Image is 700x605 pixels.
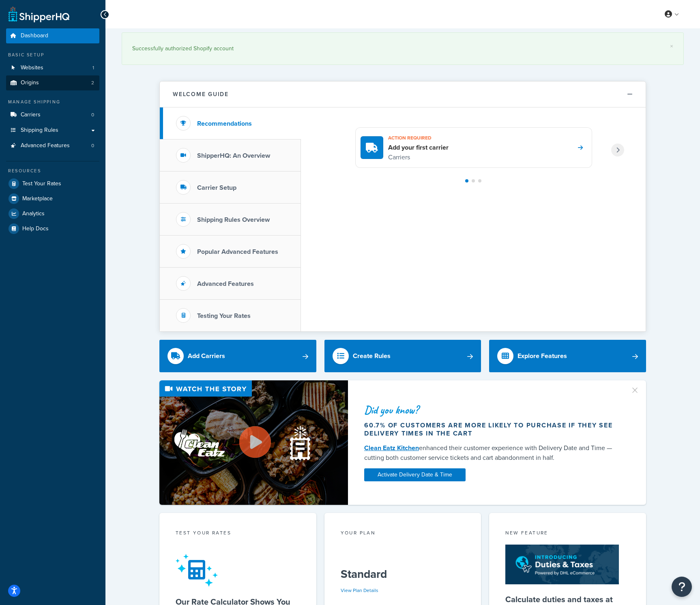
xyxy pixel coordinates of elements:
div: Manage Shipping [6,99,99,105]
h2: Welcome Guide [173,91,229,97]
a: Shipping Rules [6,123,99,138]
h3: Shipping Rules Overview [197,216,270,223]
a: Analytics [6,206,99,221]
span: Shipping Rules [21,127,58,134]
span: Origins [21,79,39,86]
a: Clean Eatz Kitchen [364,443,419,453]
span: Marketplace [22,195,53,202]
div: Add Carriers [188,350,225,362]
h3: Action required [388,133,449,143]
a: Marketplace [6,191,99,206]
li: Origins [6,75,99,90]
li: Carriers [6,107,99,122]
span: Websites [21,64,43,71]
a: × [670,43,673,49]
h3: ShipperHQ: An Overview [197,152,270,159]
a: Create Rules [324,340,481,372]
h3: Carrier Setup [197,184,236,191]
a: Origins2 [6,75,99,90]
span: Test Your Rates [22,180,61,187]
div: Did you know? [364,404,621,416]
a: View Plan Details [341,587,378,594]
h5: Standard [341,568,465,581]
li: Websites [6,60,99,75]
h3: Advanced Features [197,280,254,287]
div: Successfully authorized Shopify account [132,43,673,54]
a: Explore Features [489,340,646,372]
div: enhanced their customer experience with Delivery Date and Time — cutting both customer service ti... [364,443,621,463]
span: Advanced Features [21,142,70,149]
div: 60.7% of customers are more likely to purchase if they see delivery times in the cart [364,421,621,438]
div: Create Rules [353,350,391,362]
a: Test Your Rates [6,176,99,191]
a: Add Carriers [159,340,316,372]
a: Dashboard [6,28,99,43]
h4: Add your first carrier [388,143,449,152]
span: Carriers [21,112,41,118]
img: Video thumbnail [159,380,348,505]
div: New Feature [505,529,630,538]
span: 2 [91,79,94,86]
span: 1 [92,64,94,71]
h3: Testing Your Rates [197,312,251,320]
button: Open Resource Center [672,577,692,597]
div: Your Plan [341,529,465,538]
div: Test your rates [176,529,300,538]
h3: Recommendations [197,120,252,127]
span: 0 [91,112,94,118]
span: 0 [91,142,94,149]
div: Explore Features [517,350,567,362]
span: Dashboard [21,32,48,39]
a: Activate Delivery Date & Time [364,468,466,481]
div: Resources [6,167,99,174]
a: Advanced Features0 [6,138,99,153]
div: Basic Setup [6,51,99,58]
a: Carriers0 [6,107,99,122]
a: Help Docs [6,221,99,236]
a: Websites1 [6,60,99,75]
span: Analytics [22,210,45,217]
li: Advanced Features [6,138,99,153]
p: Carriers [388,152,449,163]
button: Welcome Guide [160,82,646,107]
span: Help Docs [22,225,49,232]
h3: Popular Advanced Features [197,248,278,255]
